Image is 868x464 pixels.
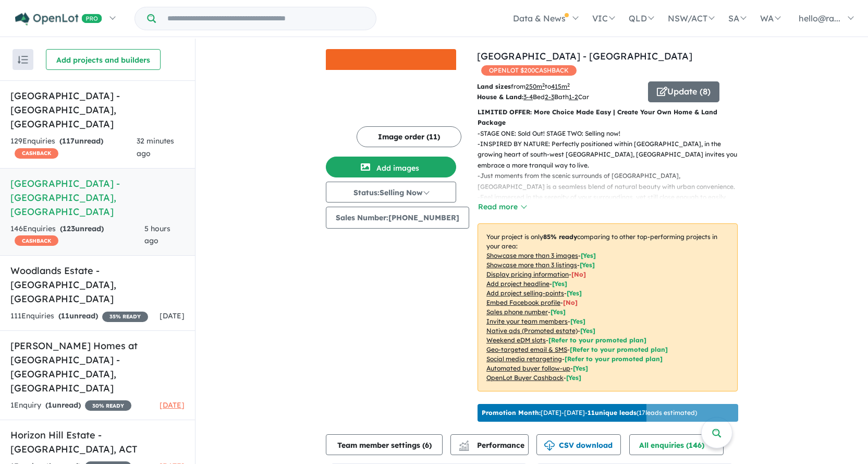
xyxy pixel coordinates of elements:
span: hello@ra... [799,13,840,23]
p: - STAGE ONE: Sold Out! STAGE TWO: Selling now! [478,128,746,139]
b: Promotion Month: [482,409,541,417]
strong: ( unread) [58,311,98,320]
p: - INSPIRED BY NATURE: Perfectly positioned within [GEOGRAPHIC_DATA], in the growing heart of sout... [478,139,746,171]
button: Update (8) [648,81,719,102]
div: 1 Enquir y [10,399,131,412]
img: download icon [544,441,555,451]
span: Performance [460,441,524,450]
span: [ No ] [563,299,578,306]
span: [DATE] [160,311,185,320]
u: Sales phone number [486,308,548,316]
u: 1-2 [569,93,578,101]
button: Add images [326,157,456,177]
button: Add projects and builders [46,49,161,70]
span: 11 [61,311,69,320]
u: Invite your team members [486,317,568,325]
h5: Woodlands Estate - [GEOGRAPHIC_DATA] , [GEOGRAPHIC_DATA] [10,264,185,306]
b: Land sizes [477,82,511,90]
span: 117 [62,136,75,146]
p: Bed Bath Car [477,92,640,102]
button: Team member settings (6) [326,434,443,455]
h5: [GEOGRAPHIC_DATA] - [GEOGRAPHIC_DATA] , [GEOGRAPHIC_DATA] [10,89,185,131]
img: sort.svg [18,56,28,64]
u: Automated buyer follow-up [486,364,570,372]
span: 123 [63,224,75,233]
u: Showcase more than 3 listings [486,261,577,269]
u: Native ads (Promoted estate) [486,327,578,335]
span: [Refer to your promoted plan] [565,355,663,363]
u: Weekend eDM slots [486,336,546,344]
button: Status:Selling Now [326,182,456,203]
button: CSV download [536,434,621,455]
p: from [477,81,640,92]
span: [ Yes ] [570,317,585,325]
button: Performance [450,434,529,455]
span: CASHBACK [15,235,58,246]
span: [ Yes ] [567,289,582,297]
u: 250 m [525,82,545,90]
u: 415 m [551,82,570,90]
span: [Refer to your promoted plan] [548,336,646,344]
span: [Yes] [566,374,581,382]
h5: [GEOGRAPHIC_DATA] - [GEOGRAPHIC_DATA] , [GEOGRAPHIC_DATA] [10,176,185,219]
span: 5 hours ago [144,224,170,246]
span: [ Yes ] [552,280,567,288]
div: 111 Enquir ies [10,310,148,323]
input: Try estate name, suburb, builder or developer [158,7,374,30]
span: CASHBACK [15,148,58,159]
u: Showcase more than 3 images [486,252,578,259]
button: All enquiries (146) [629,434,724,455]
p: - Just moments from the scenic surrounds of [GEOGRAPHIC_DATA], [GEOGRAPHIC_DATA] is a seamless bl... [478,171,746,192]
span: 1 [48,400,52,410]
u: Display pricing information [486,270,569,278]
b: 85 % ready [543,233,577,241]
span: 30 % READY [85,400,131,411]
span: [DATE] [160,400,185,410]
sup: 2 [567,82,570,88]
u: Embed Facebook profile [486,299,560,306]
span: [Yes] [573,364,588,372]
p: [DATE] - [DATE] - ( 17 leads estimated) [482,408,697,418]
span: [Yes] [580,327,595,335]
button: Read more [478,201,527,213]
span: [ Yes ] [580,261,595,269]
b: 11 unique leads [588,409,637,417]
span: 6 [425,441,429,450]
u: Social media retargeting [486,355,562,363]
div: 146 Enquir ies [10,223,144,248]
u: Add project selling-points [486,289,564,297]
u: Add project headline [486,280,549,288]
span: 35 % READY [102,312,148,322]
h5: [PERSON_NAME] Homes at [GEOGRAPHIC_DATA] - [GEOGRAPHIC_DATA] , [GEOGRAPHIC_DATA] [10,339,185,395]
p: LIMITED OFFER: More Choice Made Easy | Create Your Own Home & Land Package [478,107,738,128]
u: OpenLot Buyer Cashback [486,374,564,382]
p: - Feel immersed in the serenity of your surroundings, yet still close enough to easily access loc... [478,192,746,224]
span: to [545,82,570,90]
span: [Refer to your promoted plan] [570,346,668,353]
u: 2-3 [545,93,554,101]
strong: ( unread) [45,400,81,410]
span: 32 minutes ago [137,136,174,158]
b: House & Land: [477,93,523,101]
img: Openlot PRO Logo White [15,13,102,26]
span: [ Yes ] [581,252,596,259]
h5: Horizon Hill Estate - [GEOGRAPHIC_DATA] , ACT [10,428,185,456]
button: Sales Number:[PHONE_NUMBER] [326,207,469,229]
p: Your project is only comparing to other top-performing projects in your area: - - - - - - - - - -... [478,223,738,391]
strong: ( unread) [59,136,103,146]
u: 3-4 [523,93,533,101]
a: [GEOGRAPHIC_DATA] - [GEOGRAPHIC_DATA] [477,50,692,62]
img: bar-chart.svg [459,444,469,450]
sup: 2 [542,82,545,88]
strong: ( unread) [60,224,104,233]
img: line-chart.svg [459,441,469,446]
span: OPENLOT $ 200 CASHBACK [481,65,577,76]
u: Geo-targeted email & SMS [486,346,567,353]
span: [ Yes ] [551,308,566,316]
span: [ No ] [571,270,586,278]
div: 129 Enquir ies [10,135,137,160]
button: Image order (11) [357,126,461,147]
